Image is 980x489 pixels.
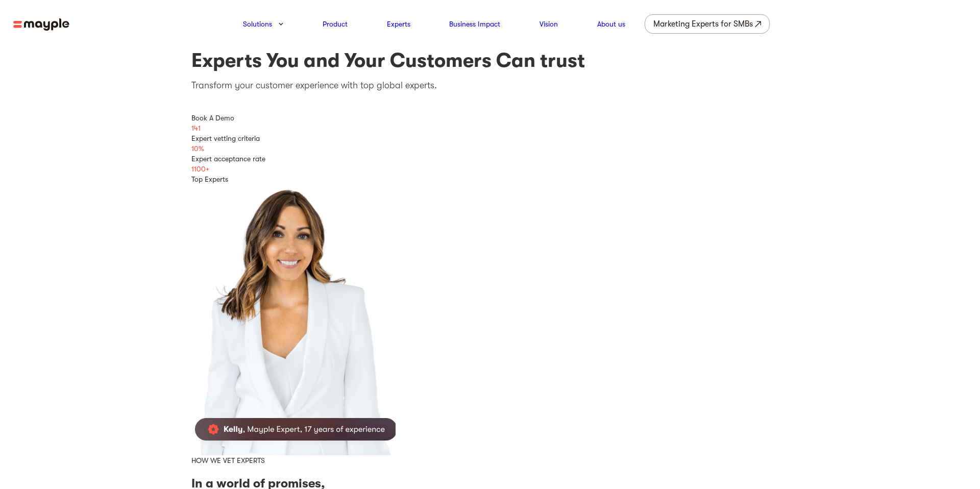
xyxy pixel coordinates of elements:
[243,18,272,30] a: Solutions
[191,164,789,174] div: 1100+
[191,48,789,73] h1: Experts You and Your Customers Can trust
[653,17,753,31] div: Marketing Experts for SMBs
[191,143,789,154] div: 10%
[191,113,789,123] div: Book A Demo
[13,18,69,31] img: mayple-logo
[279,22,283,26] img: arrow-down
[191,79,789,92] p: Transform your customer experience with top global experts.
[191,184,396,455] img: Mark Farias Mayple Expert
[645,14,770,34] a: Marketing Experts for SMBs
[191,154,789,164] div: Expert acceptance rate
[387,18,410,30] a: Experts
[191,133,789,143] div: Expert vetting criteria
[540,18,558,30] a: Vision
[597,18,625,30] a: About us
[323,18,348,30] a: Product
[449,18,500,30] a: Business Impact
[191,123,789,133] div: 141
[191,174,789,184] div: Top Experts
[191,455,789,466] div: HOW WE VET EXPERTS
